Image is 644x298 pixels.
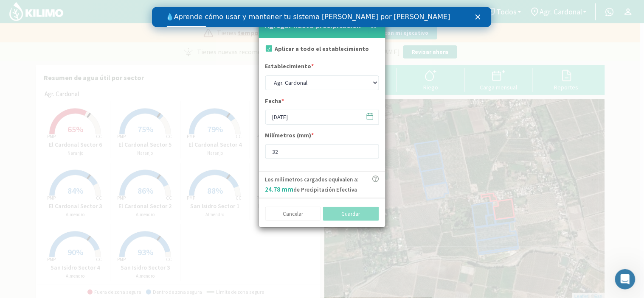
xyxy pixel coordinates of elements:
[265,185,294,193] span: 24.78 mm
[323,207,379,221] button: Guardar
[265,97,284,108] label: Fecha
[265,131,314,142] label: Milímetros (mm)
[265,62,314,73] label: Establecimiento
[323,8,332,13] div: Cerrar
[615,269,636,290] iframe: Intercom live chat
[265,144,379,159] input: mm
[265,207,321,221] button: Cancelar
[265,175,359,194] p: Los milímetros cargados equivalen a: de Precipitación Efectiva
[14,19,56,29] a: Ver videos
[275,45,369,53] label: Aplicar a todo el establecimiento
[152,7,492,27] iframe: Intercom live chat banner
